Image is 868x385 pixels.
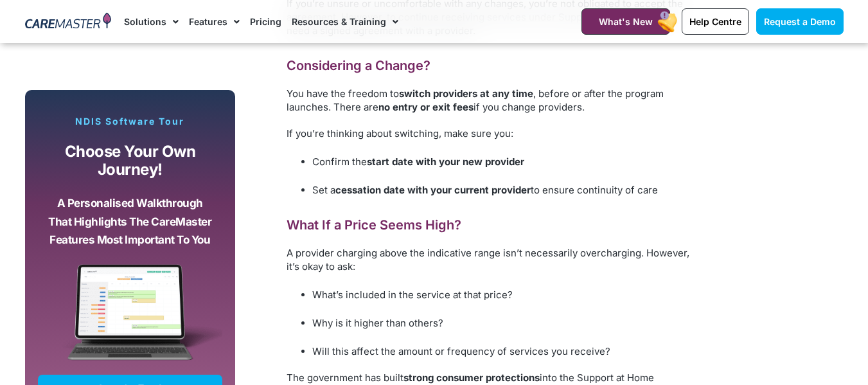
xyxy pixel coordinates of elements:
strong: no entry or exit fees [378,101,474,113]
img: CareMaster Software Mockup on Screen [38,264,223,375]
span: Help Centre [689,16,741,27]
strong: cessation date with your current provider [335,184,531,196]
p: Set a to ensure continuity of care [312,183,691,197]
h2: What If a Price Seems High? [287,217,691,233]
p: What’s included in the service at that price? [312,288,691,301]
p: If you’re thinking about switching, make sure you: [287,127,691,140]
p: Choose your own journey! [48,143,213,179]
strong: start date with your new provider [367,156,524,168]
p: Why is it higher than others? [312,316,691,330]
p: Will this affect the amount or frequency of services you receive? [312,345,691,358]
h2: Considering a Change? [287,57,691,74]
a: Request a Demo [756,8,844,35]
img: CareMaster Logo [25,12,112,31]
a: Help Centre [682,8,749,35]
p: Confirm the [312,155,691,168]
strong: strong consumer protections [403,372,540,384]
p: A provider charging above the indicative range isn’t necessarily overcharging. However, it’s okay... [287,246,691,273]
span: What's New [599,16,653,27]
p: NDIS Software Tour [38,116,223,127]
strong: switch providers at any time [399,87,533,100]
span: Request a Demo [764,16,836,27]
p: You have the freedom to , before or after the program launches. There are if you change providers. [287,87,691,114]
p: A personalised walkthrough that highlights the CareMaster features most important to you [48,194,213,249]
a: What's New [581,8,670,35]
